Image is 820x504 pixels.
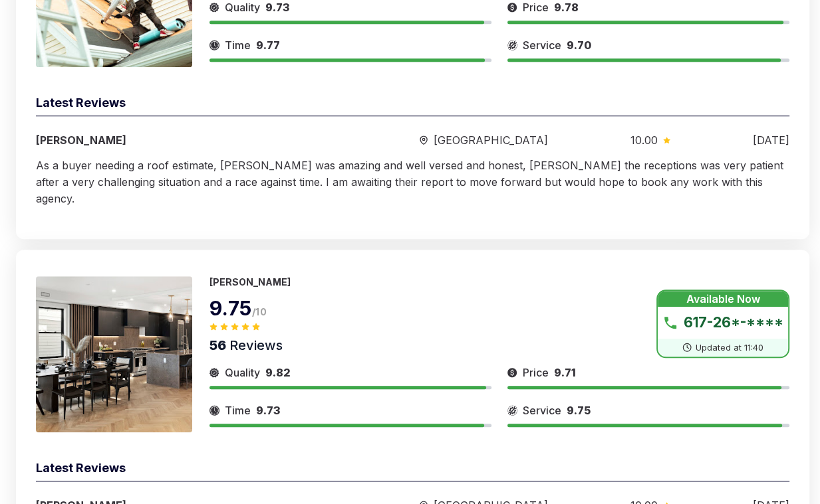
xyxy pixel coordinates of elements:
span: 9.73 [265,1,289,14]
span: 9.78 [554,1,579,14]
span: 10.00 [630,132,658,148]
span: 9.82 [265,366,291,379]
span: /10 [252,306,267,317]
img: 175933023088286.jpeg [36,276,192,432]
span: Price [523,365,549,380]
img: slider icon [507,402,517,418]
span: As a buyer needing a roof estimate, [PERSON_NAME] was amazing and well versed and honest, [PERSON... [36,159,783,205]
span: Reviews [226,337,283,353]
img: slider icon [209,402,219,418]
span: Time [225,37,251,53]
img: slider icon [507,365,517,380]
span: 9.75 [567,404,591,417]
div: Latest Reviews [36,94,789,116]
span: 9.75 [209,296,252,320]
div: Latest Reviews [36,459,789,481]
span: Service [523,402,561,418]
span: Quality [225,365,260,380]
img: slider icon [209,365,219,380]
img: slider icon [420,135,428,145]
div: [DATE] [753,132,789,148]
span: Time [225,402,251,418]
img: slider icon [663,137,670,143]
span: [GEOGRAPHIC_DATA] [433,132,547,148]
span: 9.77 [256,39,280,52]
span: 9.71 [554,366,576,379]
p: [PERSON_NAME] [209,276,291,288]
span: 9.73 [256,404,280,417]
span: 56 [209,337,226,353]
span: Service [523,37,561,53]
div: [PERSON_NAME] [36,132,337,148]
img: slider icon [209,37,219,53]
img: slider icon [507,37,517,53]
span: 9.70 [567,39,591,52]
